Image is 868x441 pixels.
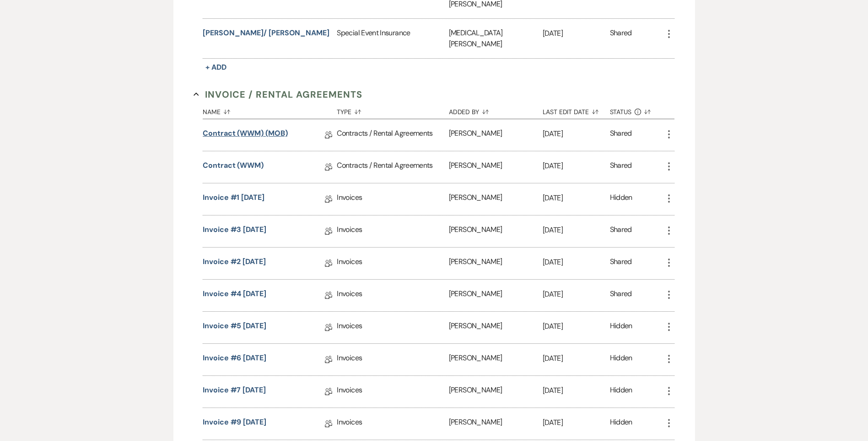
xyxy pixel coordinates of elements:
div: Hidden [610,320,632,335]
div: Shared [610,288,632,303]
div: Hidden [610,192,632,206]
div: [PERSON_NAME] [449,408,543,440]
a: Invoice #2 [DATE] [203,256,266,270]
button: Status [610,101,663,119]
div: Invoices [337,280,448,311]
div: [PERSON_NAME] [449,344,543,375]
a: Invoice #6 [DATE] [203,353,266,367]
div: [PERSON_NAME] [449,119,543,151]
button: Invoice / Rental Agreements [194,88,362,101]
div: [PERSON_NAME] [449,215,543,247]
p: [DATE] [543,320,610,332]
div: Shared [610,224,632,238]
p: [DATE] [543,256,610,268]
div: Shared [610,28,632,50]
div: Invoices [337,183,448,215]
div: [PERSON_NAME] [449,183,543,215]
p: [DATE] [543,128,610,140]
div: Contracts / Rental Agreements [337,119,448,151]
a: Invoice #1 [DATE] [203,192,264,206]
p: [DATE] [543,160,610,172]
div: Special Event Insurance [337,19,448,58]
div: [PERSON_NAME] [449,151,543,183]
div: Contracts / Rental Agreements [337,151,448,183]
button: Name [203,101,337,119]
a: Invoice #9 [DATE] [203,417,266,431]
div: [MEDICAL_DATA][PERSON_NAME] [449,19,543,58]
a: Invoice #7 [DATE] [203,385,266,399]
p: [DATE] [543,353,610,364]
button: Type [337,101,448,119]
a: Contract (WWM) [203,160,264,174]
span: Status [610,109,632,115]
a: Invoice #5 [DATE] [203,320,266,335]
div: Hidden [610,385,632,399]
div: [PERSON_NAME] [449,376,543,408]
span: + Add [205,62,226,72]
div: Shared [610,256,632,270]
button: [PERSON_NAME]/ [PERSON_NAME] [203,28,329,39]
p: [DATE] [543,385,610,397]
div: [PERSON_NAME] [449,312,543,343]
p: [DATE] [543,417,610,429]
div: Hidden [610,353,632,367]
div: [PERSON_NAME] [449,280,543,311]
div: Invoices [337,408,448,440]
p: [DATE] [543,224,610,236]
div: Invoices [337,344,448,375]
button: Added By [449,101,543,119]
p: [DATE] [543,28,610,39]
div: [PERSON_NAME] [449,248,543,279]
div: Invoices [337,376,448,408]
div: Shared [610,128,632,142]
a: Invoice #4 [DATE] [203,288,266,303]
div: Invoices [337,248,448,279]
p: [DATE] [543,288,610,300]
button: + Add [203,61,229,74]
div: Hidden [610,417,632,431]
a: Invoice #3 [DATE] [203,224,266,238]
div: Invoices [337,312,448,343]
div: Shared [610,160,632,174]
div: Invoices [337,215,448,247]
button: Last Edit Date [543,101,610,119]
p: [DATE] [543,192,610,204]
a: Contract (WWM) (MOB) [203,128,287,142]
